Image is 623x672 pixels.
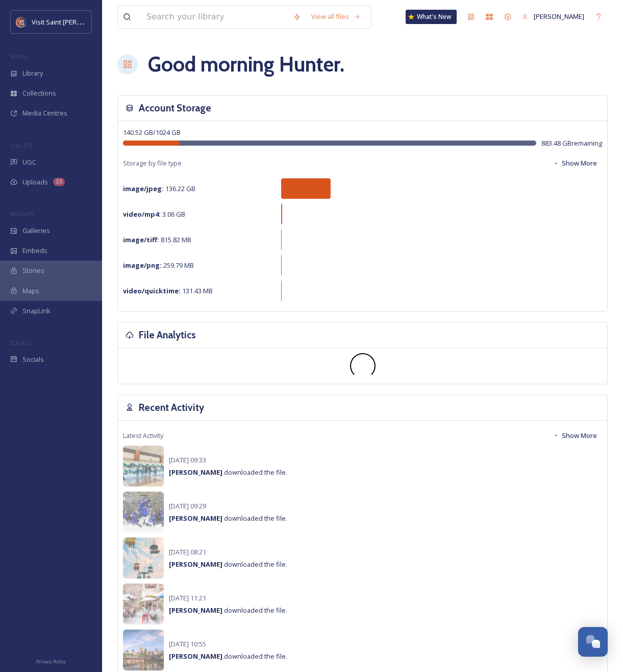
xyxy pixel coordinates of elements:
[10,339,31,346] span: SOCIALS
[169,560,222,569] strong: [PERSON_NAME]
[36,655,66,667] a: Privacy Policy
[10,53,28,60] span: MEDIA
[123,446,164,486] img: a8f64e29-8843-4925-9ada-58afc2a36956.jpg
[123,261,162,270] strong: image/png :
[22,246,47,256] span: Embeds
[123,431,163,441] span: Latest Activity
[548,153,602,173] button: Show More
[169,468,222,477] strong: [PERSON_NAME]
[22,68,43,78] span: Library
[16,17,27,27] img: Visit%20Saint%20Paul%20Updated%20Profile%20Image.jpg
[22,266,44,275] span: Stories
[123,235,159,244] strong: image/tiff :
[169,606,287,615] span: downloaded the file.
[22,177,48,187] span: Uploads
[517,7,589,27] a: [PERSON_NAME]
[123,261,194,270] span: 259.79 MB
[169,514,222,523] strong: [PERSON_NAME]
[406,10,457,24] a: What's New
[169,455,206,465] span: [DATE] 09:33
[123,286,181,295] strong: video/quicktime :
[123,158,182,168] span: Storage by file type
[541,138,602,148] span: 883.48 GB remaining
[169,652,287,661] span: downloaded the file.
[123,492,164,532] img: d89981c5-c14e-4bf8-be89-3850beefdba8.jpg
[22,226,50,236] span: Galleries
[22,157,36,167] span: UGC
[548,426,602,446] button: Show More
[123,184,164,193] strong: image/jpeg :
[36,658,66,665] span: Privacy Policy
[169,514,287,523] span: downloaded the file.
[123,584,164,624] img: 3addcd67-2988-4e31-b5b6-8fd2ad0a2872.jpg
[123,286,213,295] span: 131.43 MB
[22,286,39,296] span: Maps
[578,627,608,657] button: Open Chat
[22,88,56,98] span: Collections
[32,17,113,27] span: Visit Saint [PERSON_NAME]
[141,6,288,28] input: Search your library
[123,184,195,193] span: 136.22 GB
[139,328,196,342] h3: File Analytics
[123,210,161,219] strong: video/mp4 :
[10,210,34,218] span: WIDGETS
[169,560,287,569] span: downloaded the file.
[22,306,51,316] span: SnapLink
[123,630,164,670] img: 5f5c4a7c-f5d1-42e7-a298-adec9b59c246.jpg
[169,547,206,557] span: [DATE] 08:21
[534,12,584,21] span: [PERSON_NAME]
[306,7,366,27] a: View all files
[10,142,32,149] span: COLLECT
[169,468,287,477] span: downloaded the file.
[169,652,222,661] strong: [PERSON_NAME]
[123,128,181,137] span: 140.52 GB / 1024 GB
[123,538,164,578] img: ac919972-ef49-4f99-80ad-1cb8bdcae23c.jpg
[169,606,222,615] strong: [PERSON_NAME]
[22,355,44,364] span: Socials
[169,639,206,648] span: [DATE] 10:55
[139,400,204,415] h3: Recent Activity
[53,178,65,186] div: 23
[123,235,191,244] span: 815.82 MB
[22,108,67,118] span: Media Centres
[139,101,211,115] h3: Account Storage
[169,501,206,511] span: [DATE] 09:29
[123,210,185,219] span: 3.06 GB
[169,593,206,603] span: [DATE] 11:21
[148,49,344,80] h1: Good morning Hunter .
